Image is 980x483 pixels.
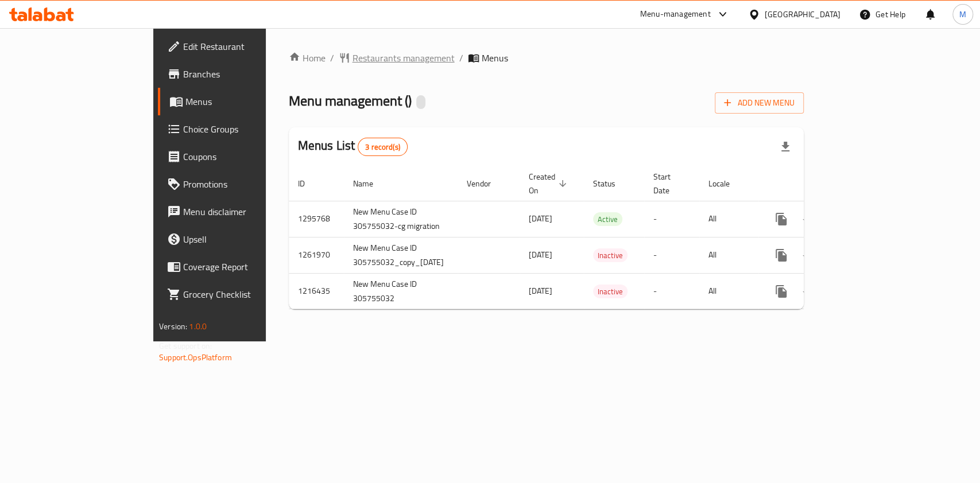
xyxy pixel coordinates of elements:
[795,205,823,233] button: Change Status
[593,177,630,190] span: Status
[298,137,408,156] h2: Menus List
[724,96,795,110] span: Add New Menu
[344,273,458,309] td: New Menu Case ID 305755032
[708,177,745,190] span: Locale
[353,177,388,190] span: Name
[158,60,317,88] a: Branches
[183,205,308,219] span: Menu disclaimer
[529,170,570,197] span: Created On
[529,211,552,226] span: [DATE]
[358,138,408,156] div: Total records count
[158,253,317,281] a: Coverage Report
[768,205,795,233] button: more
[330,51,334,65] li: /
[339,51,455,65] a: Restaurants management
[183,287,308,301] span: Grocery Checklist
[183,177,308,191] span: Promotions
[795,278,823,305] button: Change Status
[158,281,317,308] a: Grocery Checklist
[593,212,622,226] div: Active
[593,285,627,298] div: Inactive
[289,88,412,114] span: Menu management ( )
[644,273,699,309] td: -
[183,40,308,53] span: Edit Restaurant
[768,241,795,269] button: more
[768,278,795,305] button: more
[758,166,887,201] th: Actions
[529,247,552,262] span: [DATE]
[158,88,317,115] a: Menus
[772,133,799,161] div: Export file
[593,249,627,262] span: Inactive
[185,95,308,108] span: Menus
[593,213,622,226] span: Active
[189,319,207,334] span: 1.0.0
[644,237,699,273] td: -
[183,67,308,81] span: Branches
[158,170,317,198] a: Promotions
[593,285,627,298] span: Inactive
[158,115,317,143] a: Choice Groups
[158,33,317,60] a: Edit Restaurant
[358,142,407,153] span: 3 record(s)
[353,51,455,65] span: Restaurants management
[715,92,804,114] button: Add New Menu
[289,51,804,65] nav: breadcrumb
[795,241,823,269] button: Change Status
[344,237,458,273] td: New Menu Case ID 305755032_copy_[DATE]
[298,177,320,190] span: ID
[183,122,308,136] span: Choice Groups
[640,7,711,21] div: Menu-management
[158,198,317,225] a: Menu disclaimer
[344,201,458,237] td: New Menu Case ID 305755032-cg migration
[529,283,552,298] span: [DATE]
[159,350,232,365] a: Support.OpsPlatform
[765,8,840,21] div: [GEOGRAPHIC_DATA]
[653,170,685,197] span: Start Date
[159,319,187,334] span: Version:
[644,201,699,237] td: -
[158,225,317,253] a: Upsell
[289,166,887,310] table: enhanced table
[183,150,308,163] span: Coupons
[158,143,317,170] a: Coupons
[959,8,966,21] span: M
[467,177,506,190] span: Vendor
[699,237,758,273] td: All
[183,260,308,274] span: Coverage Report
[699,201,758,237] td: All
[159,338,212,353] span: Get support on:
[482,51,508,65] span: Menus
[699,273,758,309] td: All
[459,51,463,65] li: /
[183,232,308,246] span: Upsell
